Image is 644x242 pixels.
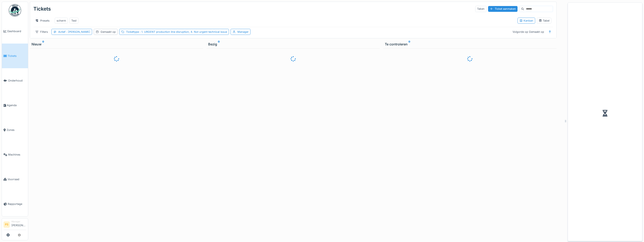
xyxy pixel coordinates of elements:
div: Tabel [539,19,549,23]
img: Badge_color-CXgf-gQk.svg [9,4,21,17]
span: Agenda [7,103,26,107]
div: Gemaakt op [101,30,116,34]
span: : 1. URGENT production line disruption, 4. Not urgent technical issue [139,30,227,33]
div: Test [71,19,77,23]
a: Onderhoud [2,68,28,93]
a: Dashboard [2,19,28,44]
span: : [PERSON_NAME] [66,30,90,33]
span: Onderhoud [8,79,26,83]
div: Taken [475,6,486,12]
span: Dashboard [7,29,26,33]
div: Nieuw [32,42,202,47]
div: Te controleren [385,42,555,47]
a: Rapportage [2,192,28,216]
sup: 0 [42,42,44,47]
sup: 0 [218,42,220,47]
div: Filters [33,29,50,35]
a: Zones [2,118,28,142]
div: Bezig [208,42,378,47]
li: [PERSON_NAME] [11,220,26,229]
span: Machines [8,153,26,157]
a: Tickets [2,44,28,68]
div: Tickets [33,4,51,14]
span: Zones [7,128,26,132]
span: Tickets [8,54,26,58]
div: Kanban [519,19,533,23]
sup: 0 [408,42,410,47]
a: Voorraad [2,167,28,192]
span: Rapportage [8,202,26,206]
div: scherm [57,19,66,23]
a: Machines [2,142,28,167]
div: Actief [58,30,90,34]
span: Voorraad [8,177,26,181]
div: Tickettype [126,30,227,34]
div: Volgorde op Gemaakt op [511,29,546,35]
div: Ticket aanmaken [488,6,518,12]
a: Agenda [2,93,28,118]
div: Manager [11,220,26,223]
a: PS Manager[PERSON_NAME] [4,220,26,230]
div: Manager [237,30,249,34]
li: PS [4,221,10,228]
div: Presets [33,18,51,24]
